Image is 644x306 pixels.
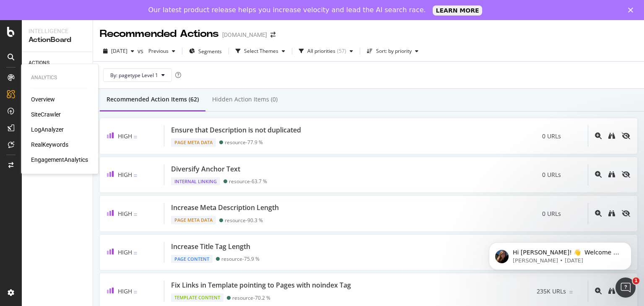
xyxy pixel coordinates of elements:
[100,44,138,58] button: [DATE]
[118,287,132,295] span: High
[364,44,422,58] button: Sort: by priority
[296,44,356,58] button: All priorities(57)
[31,95,55,104] a: Overview
[270,32,275,38] div: arrow-right-arrow-left
[595,288,602,294] div: magnifying-glass-plus
[145,44,179,58] button: Previous
[433,5,483,16] a: LEARN MORE
[134,136,137,138] img: Equal
[595,132,602,139] div: magnifying-glass-plus
[608,132,615,140] a: binoculars
[134,213,137,216] img: Equal
[138,47,145,55] span: vs
[633,277,639,284] span: 1
[118,248,132,256] span: High
[171,216,216,224] div: Page Meta Data
[232,295,270,301] div: resource - 70.2 %
[171,293,223,302] div: Template Content
[31,74,88,81] div: Analytics
[628,8,636,13] div: Close
[106,95,199,104] div: Recommended Action Items (62)
[337,49,346,54] div: ( 57 )
[225,139,263,145] div: resource - 77.9 %
[100,27,219,41] div: Recommended Actions
[212,95,278,104] div: Hidden Action Items (0)
[622,210,630,217] div: eye-slash
[595,171,602,178] div: magnifying-glass-plus
[118,132,132,140] span: High
[569,291,573,293] img: Equal
[537,287,566,296] span: 235K URLs
[622,171,630,178] div: eye-slash
[615,277,636,298] iframe: Intercom live chat
[118,171,132,179] span: High
[31,125,64,134] a: LogAnalyzer
[225,217,263,223] div: resource - 90.3 %
[134,291,137,293] img: Equal
[148,6,426,14] div: Our latest product release helps you increase velocity and lead the AI search race.
[608,132,615,139] div: binoculars
[134,252,137,254] img: Equal
[171,138,216,147] div: Page Meta Data
[171,177,220,186] div: Internal Linking
[622,132,630,139] div: eye-slash
[31,156,88,164] a: EngagementAnalytics
[29,59,87,67] a: ACTIONS
[221,256,260,262] div: resource - 75.9 %
[31,110,61,119] a: SiteCrawler
[171,280,351,290] div: Fix Links in Template pointing to Pages with noindex Tag
[31,140,68,149] a: RealKeywords
[608,210,615,217] div: binoculars
[171,242,250,252] div: Increase Title Tag Length
[542,210,561,218] span: 0 URLs
[608,288,615,294] div: binoculars
[542,132,561,140] span: 0 URLs
[29,27,86,35] div: Intelligence
[476,225,644,283] iframe: Intercom notifications message
[232,44,288,58] button: Select Themes
[103,68,172,82] button: By: pagetype Level 1
[244,49,278,54] div: Select Themes
[171,164,240,174] div: Diversify Anchor Text
[29,59,49,67] div: ACTIONS
[608,171,615,179] a: binoculars
[110,72,158,79] span: By: pagetype Level 1
[145,47,169,54] span: Previous
[595,210,602,217] div: magnifying-glass-plus
[171,255,213,263] div: Page Content
[171,125,301,135] div: Ensure that Description is not duplicated
[198,48,222,55] span: Segments
[134,174,137,177] img: Equal
[608,210,615,218] a: binoculars
[118,210,132,218] span: High
[171,203,279,213] div: Increase Meta Description Length
[111,47,127,54] span: 2025 Aug. 8th
[186,44,225,58] button: Segments
[542,171,561,179] span: 0 URLs
[307,49,335,54] div: All priorities
[29,35,86,45] div: ActionBoard
[608,287,615,295] a: binoculars
[229,178,267,184] div: resource - 63.7 %
[222,31,267,39] div: [DOMAIN_NAME]
[608,171,615,178] div: binoculars
[376,49,412,54] div: Sort: by priority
